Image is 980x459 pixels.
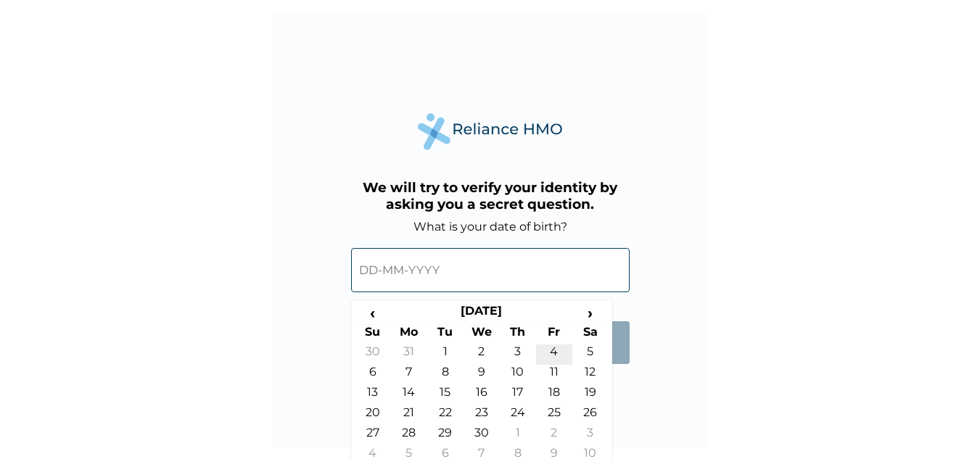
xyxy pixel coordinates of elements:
[427,344,464,365] td: 1
[500,344,536,365] td: 3
[427,324,464,344] th: Tu
[355,365,391,385] td: 6
[355,304,391,322] span: ‹
[391,426,427,446] td: 28
[427,426,464,446] td: 29
[572,324,609,344] th: Sa
[391,324,427,344] th: Mo
[355,344,391,365] td: 30
[464,405,500,426] td: 23
[464,324,500,344] th: We
[536,405,572,426] td: 25
[355,324,391,344] th: Su
[427,385,464,405] td: 15
[500,365,536,385] td: 10
[418,113,563,150] img: Reliance Health's Logo
[391,344,427,365] td: 31
[351,179,630,212] h3: We will try to verify your identity by asking you a secret question.
[572,365,609,385] td: 12
[500,385,536,405] td: 17
[536,426,572,446] td: 2
[391,385,427,405] td: 14
[413,220,567,233] label: What is your date of birth?
[536,324,572,344] th: Fr
[572,344,609,365] td: 5
[391,365,427,385] td: 7
[572,304,609,322] span: ›
[536,385,572,405] td: 18
[572,385,609,405] td: 19
[355,405,391,426] td: 20
[572,426,609,446] td: 3
[464,426,500,446] td: 30
[355,426,391,446] td: 27
[572,405,609,426] td: 26
[500,324,536,344] th: Th
[355,385,391,405] td: 13
[464,365,500,385] td: 9
[391,405,427,426] td: 21
[427,405,464,426] td: 22
[536,344,572,365] td: 4
[536,365,572,385] td: 11
[500,426,536,446] td: 1
[464,385,500,405] td: 16
[427,365,464,385] td: 8
[500,405,536,426] td: 24
[351,248,630,292] input: DD-MM-YYYY
[464,344,500,365] td: 2
[391,304,572,324] th: [DATE]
